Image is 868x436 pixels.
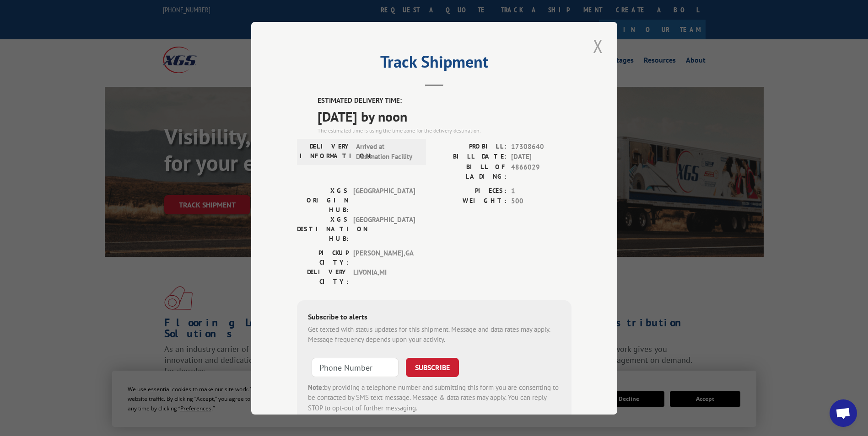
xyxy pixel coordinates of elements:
span: [PERSON_NAME] , GA [353,248,415,267]
div: The estimated time is using the time zone for the delivery destination. [318,126,571,134]
input: Phone Number [312,357,399,377]
span: [DATE] [511,152,571,162]
span: Arrived at Destination Facility [356,141,418,162]
span: 4866029 [511,162,571,181]
span: LIVONIA , MI [353,267,415,286]
label: WEIGHT: [434,196,507,207]
label: PICKUP CITY: [297,248,349,267]
span: [GEOGRAPHIC_DATA] [353,186,415,214]
label: PROBILL: [434,141,507,152]
label: XGS DESTINATION HUB: [297,214,349,243]
label: BILL DATE: [434,152,507,162]
label: BILL OF LADING: [434,162,507,181]
span: 1 [511,186,571,196]
strong: Note: [308,383,324,391]
span: [GEOGRAPHIC_DATA] [353,214,415,243]
label: DELIVERY INFORMATION: [300,141,351,162]
label: DELIVERY CITY: [297,267,349,286]
a: Open chat [830,399,857,427]
h2: Track Shipment [297,55,571,73]
label: PIECES: [434,186,507,196]
button: Close modal [590,33,606,58]
span: [DATE] by noon [318,106,571,126]
div: by providing a telephone number and submitting this form you are consenting to be contacted by SM... [308,382,561,413]
span: 500 [511,196,571,207]
div: Get texted with status updates for this shipment. Message and data rates may apply. Message frequ... [308,324,561,345]
button: SUBSCRIBE [406,357,459,377]
div: Subscribe to alerts [308,311,561,324]
span: 17308640 [511,141,571,152]
label: XGS ORIGIN HUB: [297,186,349,214]
label: ESTIMATED DELIVERY TIME: [318,96,571,106]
